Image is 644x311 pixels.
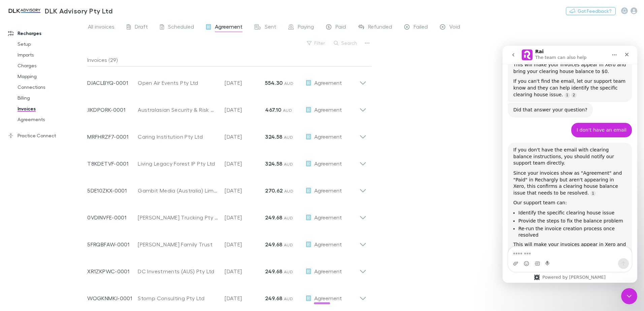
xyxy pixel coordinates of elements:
a: Billing [11,93,91,103]
span: Agreement [215,23,243,32]
span: Agreement [314,106,342,113]
span: Agreement [314,160,342,167]
p: MRFHRZF7-0001 [87,133,138,141]
p: [DATE] [225,240,265,248]
a: Charges [11,60,91,71]
span: Refunded [368,23,392,32]
p: XR1ZKPWC-0001 [87,267,138,275]
div: DJACLBYQ-0001Open Air Events Pty Ltd[DATE]554.30 AUDAgreement [82,67,372,94]
h3: DLK Advisory Pty Ltd [45,7,112,15]
p: DJACLBYQ-0001 [87,79,138,87]
strong: 249.68 [265,268,282,275]
span: AUD [284,242,293,247]
div: 5FRQBFAW-0001[PERSON_NAME] Family Trust[DATE]249.68 AUDAgreement [82,228,372,255]
div: Open Air Events Pty Ltd [138,79,218,87]
strong: 249.68 [265,241,282,248]
span: AUD [284,162,293,167]
div: WOGKNMKJ-0001Stomp Consulting Pty Ltd[DATE]249.68 AUDAgreement [82,282,372,309]
div: XR1ZKPWC-0001DC Investments (AUS) Pty Ltd[DATE]249.68 AUDAgreement [82,255,372,282]
strong: 249.68 [265,214,282,221]
p: [DATE] [225,160,265,168]
div: JIKDPORK-0001Australasian Security & Risk Management Pty Ltd[DATE]467.10 AUDAgreement [82,94,372,120]
span: All invoices [88,23,115,32]
span: AUD [284,215,293,220]
div: Stomp Consulting Pty Ltd [138,294,218,302]
div: MRFHRZF7-0001Caring Institution Pty Ltd[DATE]324.58 AUDAgreement [82,120,372,147]
p: [DATE] [225,213,265,221]
span: AUD [284,188,293,194]
a: Recharges [1,28,91,39]
img: DLK Advisory Pty Ltd's Logo [7,7,42,15]
span: Paying [298,23,314,32]
p: [DATE] [225,294,265,302]
a: Invoices [11,103,91,114]
span: Agreement [314,79,342,86]
button: Search [330,39,361,47]
strong: 467.10 [265,106,281,113]
span: Sent [265,23,276,32]
strong: 554.30 [265,79,283,86]
div: Caring Institution Pty Ltd [138,133,218,141]
p: 0VDINVFE-0001 [87,213,138,221]
strong: 270.62 [265,187,283,194]
span: AUD [284,269,293,274]
span: Agreement [314,187,342,194]
div: Australasian Security & Risk Management Pty Ltd [138,106,218,114]
span: Agreement [314,268,342,274]
span: Agreement [314,133,342,140]
div: Gambit Media (Australia) Limited [138,186,218,195]
span: Agreement [314,295,342,301]
strong: 249.68 [265,295,282,302]
p: 5FRQBFAW-0001 [87,240,138,248]
span: Agreement [314,214,342,220]
span: Failed [414,23,428,32]
p: WOGKNMKJ-0001 [87,294,138,302]
span: AUD [283,108,292,113]
p: [DATE] [225,106,265,114]
iframe: Intercom live chat [503,46,637,283]
p: JIKDPORK-0001 [87,106,138,114]
div: [PERSON_NAME] Family Trust [138,240,218,248]
p: [DATE] [225,267,265,275]
a: DLK Advisory Pty Ltd [3,3,117,19]
div: [PERSON_NAME] Trucking Pty Ltd [138,213,218,221]
strong: 324.58 [265,160,282,167]
span: Scheduled [168,23,194,32]
p: 5DE10ZKX-0001 [87,186,138,195]
iframe: Intercom live chat [621,288,637,304]
a: Mapping [11,71,91,82]
button: Got Feedback? [566,7,616,15]
p: [DATE] [225,133,265,141]
p: [DATE] [225,79,265,87]
span: AUD [284,81,293,86]
span: AUD [284,135,293,140]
